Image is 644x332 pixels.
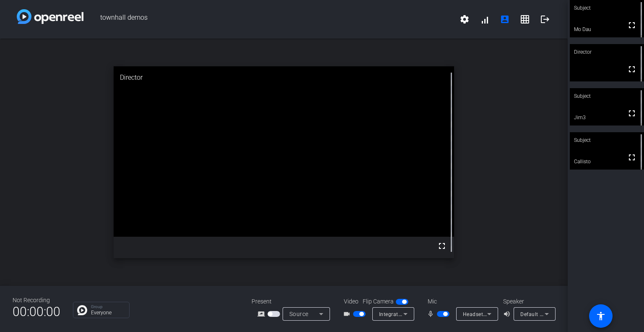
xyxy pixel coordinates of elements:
[437,241,447,251] mat-icon: fullscreen
[91,305,125,309] p: Group
[503,297,553,306] div: Speaker
[17,9,83,24] img: white-gradient.svg
[460,14,470,24] mat-icon: settings
[363,297,394,306] span: Flip Camera
[289,311,309,317] span: Source
[77,305,87,315] img: Chat Icon
[463,311,520,317] span: Headset (Jabra Elite 5)
[379,311,455,317] span: Integrated Camera (04f2:b7c0)
[252,297,335,306] div: Present
[627,20,637,30] mat-icon: fullscreen
[13,301,60,322] span: 00:00:00
[83,9,454,29] span: townhall demos
[627,108,637,118] mat-icon: fullscreen
[475,9,495,29] button: signal_cellular_alt
[570,88,644,104] div: Subject
[343,309,353,319] mat-icon: videocam_outline
[257,309,267,319] mat-icon: screen_share_outline
[520,14,530,24] mat-icon: grid_on
[570,44,644,60] div: Director
[13,296,60,305] div: Not Recording
[427,309,437,319] mat-icon: mic_none
[500,14,510,24] mat-icon: account_box
[503,309,513,319] mat-icon: volume_up
[419,297,503,306] div: Mic
[596,311,606,321] mat-icon: accessibility
[627,64,637,74] mat-icon: fullscreen
[114,66,454,89] div: Director
[344,297,358,306] span: Video
[540,14,550,24] mat-icon: logout
[91,310,125,315] p: Everyone
[570,132,644,148] div: Subject
[627,152,637,162] mat-icon: fullscreen
[520,311,610,317] span: Default - Headphones (Jabra Elite 5)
